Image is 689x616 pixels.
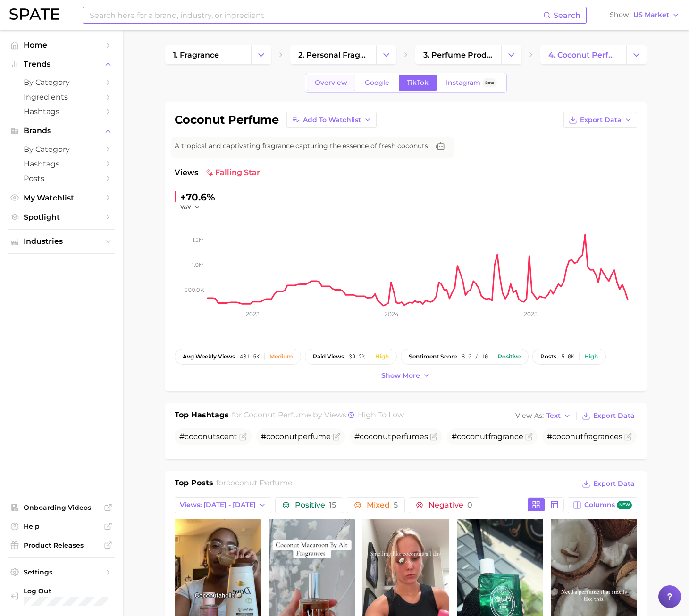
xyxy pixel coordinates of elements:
[8,191,115,205] a: My Watchlist
[485,79,494,87] span: Beta
[561,353,574,360] span: 5.0k
[554,11,580,20] span: Search
[266,432,298,441] span: coconut
[24,174,99,183] span: Posts
[610,12,630,17] span: Show
[175,167,198,178] span: Views
[394,500,398,509] span: 5
[206,167,260,178] span: falling star
[173,50,219,59] span: 1. fragrance
[8,38,115,52] a: Home
[269,353,293,360] div: Medium
[513,410,573,422] button: View AsText
[462,353,488,360] span: 8.0 / 10
[175,141,429,151] span: A tropical and captivating fragrance capturing the essence of fresh coconuts.
[365,79,389,87] span: Google
[175,477,213,491] h1: Top Posts
[8,57,115,71] button: Trends
[399,75,437,91] a: TikTok
[303,116,361,124] span: Add to Watchlist
[24,503,99,512] span: Onboarding Videos
[548,50,618,59] span: 4. coconut perfume
[633,12,669,17] span: US Market
[329,500,336,509] span: 15
[407,79,429,87] span: TikTok
[175,497,271,513] button: Views: [DATE] - [DATE]
[175,409,229,423] h1: Top Hashtags
[290,45,376,64] a: 2. personal fragrance
[286,112,377,128] button: Add to Watchlist
[375,353,389,360] div: High
[305,349,397,365] button: paid views39.2%High
[515,413,544,418] span: View As
[593,480,635,488] span: Export Data
[429,501,472,509] span: Negative
[24,159,99,168] span: Hashtags
[24,41,99,50] span: Home
[540,353,556,360] span: posts
[239,433,247,441] button: Flag as miscategorized or irrelevant
[8,584,115,608] a: Log out. Currently logged in with e-mail jacob.demos@robertet.com.
[232,409,404,423] h2: for by Views
[165,45,251,64] a: 1. fragrance
[24,92,99,101] span: Ingredients
[457,432,488,441] span: coconut
[24,541,99,549] span: Product Releases
[423,50,493,59] span: 3. perfume products
[452,432,523,441] span: # fragrance
[333,433,340,441] button: Flag as miscategorized or irrelevant
[307,75,355,91] a: Overview
[8,565,115,579] a: Settings
[524,310,538,317] tspan: 2025
[540,45,626,64] a: 4. coconut perfume
[391,432,424,441] span: perfume
[617,501,632,510] span: new
[89,7,543,23] input: Search here for a brand, industry, or ingredient
[415,45,501,64] a: 3. perfume products
[547,432,622,441] span: # fragrances
[185,432,216,441] span: coconut
[593,412,635,420] span: Export Data
[8,500,115,515] a: Onboarding Videos
[467,500,472,509] span: 0
[175,114,279,125] h1: coconut perfume
[8,124,115,138] button: Brands
[193,236,204,243] tspan: 1.5m
[358,410,404,419] span: high to low
[206,169,213,176] img: falling star
[24,522,99,531] span: Help
[298,50,368,59] span: 2. personal fragrance
[24,107,99,116] span: Hashtags
[226,478,293,487] span: coconut perfume
[8,171,115,186] a: Posts
[180,203,201,211] button: YoY
[24,60,99,68] span: Trends
[183,353,195,360] abbr: average
[180,203,191,211] span: YoY
[367,501,398,509] span: Mixed
[8,90,115,104] a: Ingredients
[246,310,260,317] tspan: 2023
[240,353,260,360] span: 481.5k
[24,237,99,246] span: Industries
[357,75,397,91] a: Google
[216,477,293,491] h2: for
[24,568,99,576] span: Settings
[8,210,115,225] a: Spotlight
[24,78,99,87] span: by Category
[24,193,99,202] span: My Watchlist
[607,9,682,21] button: ShowUS Market
[624,433,632,441] button: Flag as miscategorized or irrelevant
[9,8,59,20] img: SPATE
[446,79,480,87] span: Instagram
[580,477,637,491] button: Export Data
[24,213,99,222] span: Spotlight
[349,353,365,360] span: 39.2%
[525,433,533,441] button: Flag as miscategorized or irrelevant
[8,142,115,157] a: by Category
[180,501,256,509] span: Views: [DATE] - [DATE]
[251,45,271,64] button: Change Category
[580,116,622,124] span: Export Data
[379,369,433,382] button: Show more
[568,497,637,513] button: Columnsnew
